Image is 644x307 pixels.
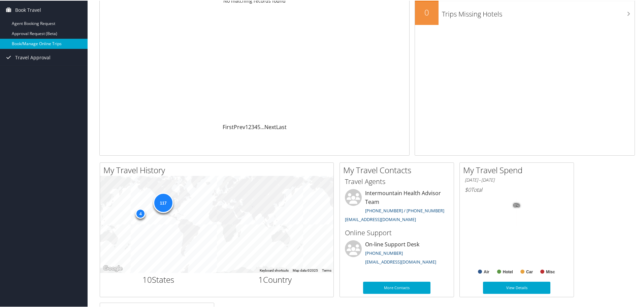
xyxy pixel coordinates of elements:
[342,240,452,267] li: On-line Support Desk
[365,258,436,264] a: [EMAIL_ADDRESS][DOMAIN_NAME]
[483,281,550,293] a: View Details
[363,281,430,293] a: More Contacts
[345,176,449,186] h3: Travel Agents
[514,203,519,207] tspan: 0%
[15,49,51,65] span: Travel Approval
[257,123,260,130] a: 5
[102,264,124,272] img: Google
[503,269,513,274] text: Hotel
[526,269,533,274] text: Car
[342,188,452,224] li: Intermountain Health Advisor Team
[153,192,173,212] div: 117
[465,185,569,193] h6: Total
[234,123,245,130] a: Prev
[293,268,318,272] span: Map data ©2025
[463,164,574,175] h2: My Travel Spend
[135,208,146,218] div: 4
[251,123,254,130] a: 3
[546,269,555,274] text: Misc
[258,273,263,284] span: 1
[223,123,234,130] a: First
[322,268,331,272] a: Terms (opens in new tab)
[260,123,264,130] span: …
[465,176,569,183] h6: [DATE] - [DATE]
[254,123,257,130] a: 4
[415,1,635,24] a: 0Trips Missing Hotels
[260,268,289,272] button: Keyboard shortcuts
[264,123,276,130] a: Next
[103,164,333,175] h2: My Travel History
[484,269,489,274] text: Air
[222,273,329,285] h2: Country
[365,249,403,255] a: [PHONE_NUMBER]
[142,273,152,284] span: 10
[442,5,635,18] h3: Trips Missing Hotels
[245,123,248,130] a: 1
[343,164,454,175] h2: My Travel Contacts
[102,264,124,272] a: Open this area in Google Maps (opens a new window)
[15,1,41,18] span: Book Travel
[465,185,471,193] span: $0
[248,123,251,130] a: 2
[105,273,212,285] h2: States
[276,123,287,130] a: Last
[345,227,449,237] h3: Online Support
[345,216,416,222] a: [EMAIL_ADDRESS][DOMAIN_NAME]
[365,207,444,213] a: [PHONE_NUMBER] / [PHONE_NUMBER]
[415,6,439,18] h2: 0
